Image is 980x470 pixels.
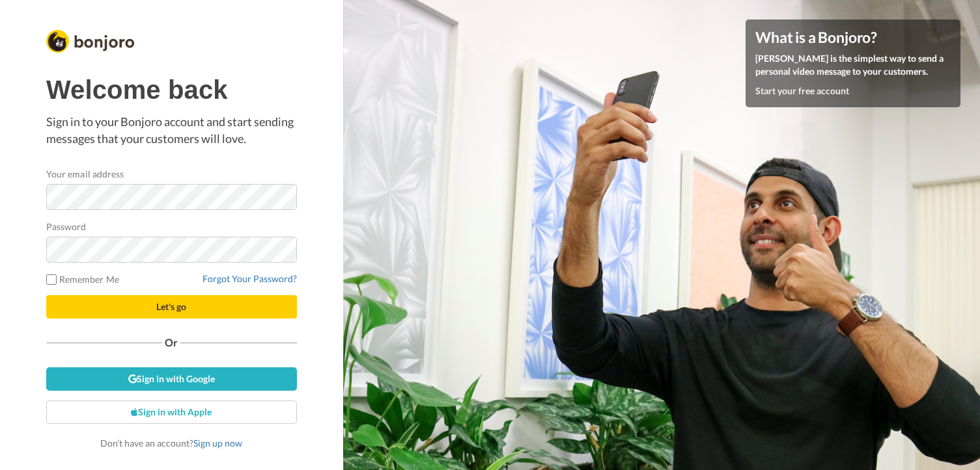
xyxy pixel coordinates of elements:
input: Remember Me [46,274,57,285]
label: Your email address [46,167,124,181]
label: Remember Me [46,272,119,286]
a: Start your free account [755,85,849,96]
span: Don’t have an account? [100,437,242,449]
label: Password [46,220,87,233]
p: Sign in to your Bonjoro account and start sending messages that your customers will love. [46,114,297,147]
a: Forgot Your Password? [203,273,297,284]
h4: What is a Bonjoro? [755,29,951,46]
a: Sign in with Apple [46,400,297,424]
p: [PERSON_NAME] is the simplest way to send a personal video message to your customers. [755,52,951,78]
span: Or [162,338,180,347]
a: Sign up now [193,437,242,449]
span: Let's go [156,301,186,312]
a: Sign in with Google [46,367,297,391]
button: Let's go [46,295,297,319]
h1: Welcome back [46,75,297,104]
